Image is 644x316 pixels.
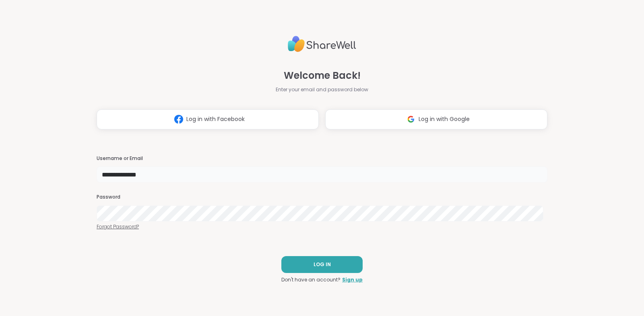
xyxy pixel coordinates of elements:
[403,112,419,127] img: ShareWell Logomark
[97,109,319,129] button: Log in with Facebook
[288,33,356,55] img: ShareWell Logo
[186,115,245,123] span: Log in with Facebook
[97,155,547,162] h3: Username or Email
[314,261,331,268] span: LOG IN
[325,109,547,129] button: Log in with Google
[97,223,547,230] a: Forgot Password?
[419,115,470,123] span: Log in with Google
[276,86,368,93] span: Enter your email and password below
[342,276,363,283] a: Sign up
[97,194,547,201] h3: Password
[171,112,186,127] img: ShareWell Logomark
[281,276,341,283] span: Don't have an account?
[281,256,363,273] button: LOG IN
[284,68,361,83] span: Welcome Back!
